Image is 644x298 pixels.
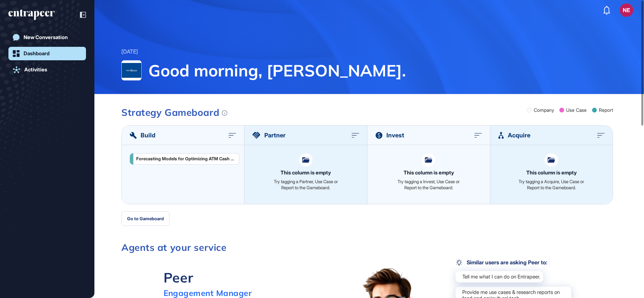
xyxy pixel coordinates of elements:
[136,156,236,162] div: Forecasting Models for Optimizing ATM Cash Management Operations
[148,60,617,80] span: Good morning, [PERSON_NAME].
[599,108,613,112] div: Report
[566,108,587,112] div: Use Case
[164,288,252,298] div: Engagement Manager
[121,243,613,252] h3: Agents at your service
[518,178,585,191] div: Try tagging a Acquire, Use Case or Report to the Gameboard.
[264,131,286,140] span: Partner
[121,108,227,117] div: Strategy Gameboard
[121,47,138,56] div: [DATE]
[281,170,331,175] div: This column is empty
[395,178,462,191] div: Try tagging a Invest, Use Case or Report to the Gameboard.
[8,47,86,60] a: Dashboard
[8,31,86,44] a: New Conversation
[456,259,547,266] div: Similar users are asking Peer to:
[24,51,50,57] div: Dashboard
[272,178,340,191] div: Try tagging a Partner, Use Case or Report to the Gameboard.
[386,131,404,140] span: Invest
[456,271,543,283] div: Tell me what I can do on Entrapeer.
[24,34,68,40] div: New Conversation
[8,9,55,20] div: entrapeer-logo
[24,67,47,73] div: Activities
[164,269,252,286] div: Peer
[526,170,577,175] div: This column is empty
[534,108,554,112] div: Company
[141,131,155,140] span: Build
[122,61,141,80] img: Turkiye İş Bankası-logo
[620,3,633,17] button: NE
[404,170,454,175] div: This column is empty
[508,131,530,140] span: Acquire
[121,211,170,226] button: Go to Gameboard
[8,63,86,76] a: Activities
